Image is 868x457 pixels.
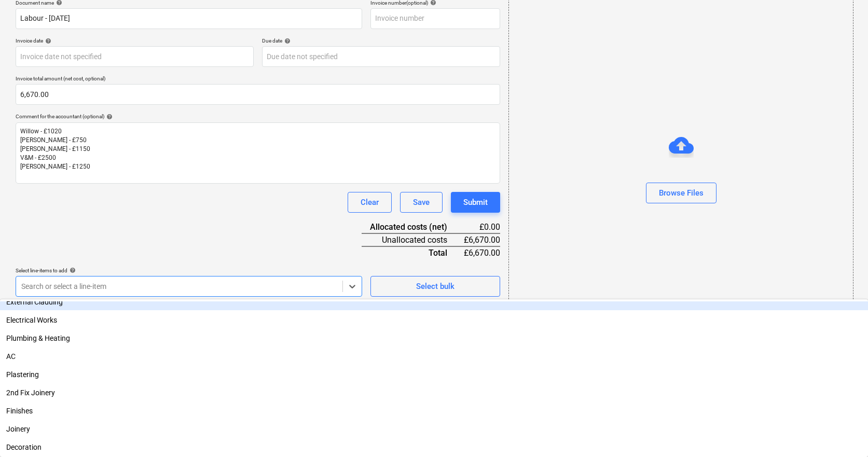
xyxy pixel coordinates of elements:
div: Select bulk [416,280,454,293]
div: £6,670.00 [464,233,500,246]
button: Clear [348,192,392,213]
span: [PERSON_NAME] - £1150 [20,145,90,153]
div: £0.00 [464,221,500,233]
div: Comment for the accountant (optional) [16,113,500,120]
div: Unallocated costs [362,233,464,246]
span: help [67,267,76,273]
button: Browse Files [646,183,717,203]
span: Willow - £1020 [20,128,62,135]
input: Document name [16,8,362,29]
button: Select bulk [370,276,500,297]
input: Invoice total amount (net cost, optional) [16,84,500,105]
div: Clear [361,196,379,209]
input: Invoice number [370,8,500,29]
iframe: Chat Widget [816,407,868,457]
p: Invoice total amount (net cost, optional) [16,75,500,84]
div: Submit [463,196,488,209]
div: £6,670.00 [464,246,500,259]
span: [PERSON_NAME] - £1250 [20,163,90,170]
span: help [282,38,291,44]
div: Browse Files [659,186,704,200]
span: [PERSON_NAME] - £750 [20,136,87,144]
span: help [104,114,113,120]
input: Due date not specified [262,46,500,67]
span: V&M - £2500 [20,154,56,161]
button: Submit [451,192,500,213]
div: Save [413,196,430,209]
div: Due date [262,37,500,44]
div: Select line-items to add [16,267,362,274]
span: help [43,38,51,44]
div: Allocated costs (net) [362,221,464,233]
button: Save [400,192,443,213]
div: Invoice date [16,37,254,44]
input: Invoice date not specified [16,46,254,67]
div: Total [362,246,464,259]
